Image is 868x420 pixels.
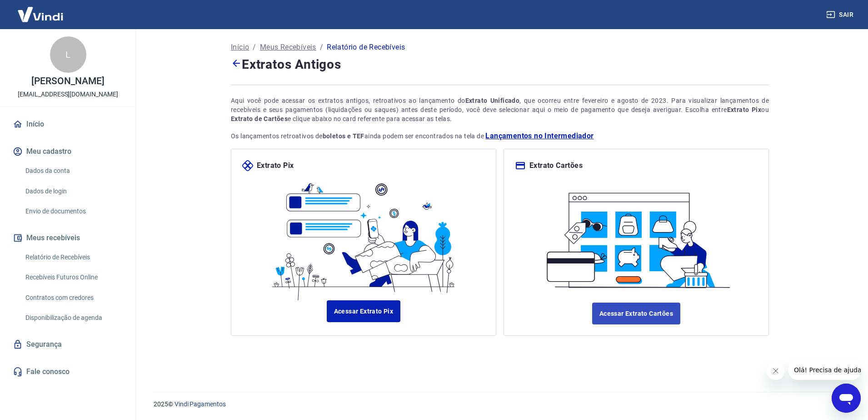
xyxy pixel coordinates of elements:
[231,115,288,122] strong: Extrato de Cartões
[465,97,520,104] strong: Extrato Unificado
[22,248,125,267] a: Relatório de Recebíveis
[529,160,583,171] p: Extrato Cartões
[22,268,125,287] a: Recebíveis Futuros Online
[253,42,256,53] p: /
[175,400,226,408] a: Vindi Pagamentos
[327,42,405,53] p: Relatório de Recebíveis
[327,300,401,322] a: Acessar Extrato Pix
[767,362,785,380] iframe: Fechar mensagem
[832,384,861,413] iframe: Botão para abrir a janela de mensagens
[11,0,70,28] img: Vindi
[323,132,364,140] strong: boletos e TEF
[266,171,460,300] img: ilustrapix.38d2ed8fdf785898d64e9b5bf3a9451d.svg
[539,182,733,292] img: ilustracard.1447bf24807628a904eb562bb34ea6f9.svg
[11,142,125,162] button: Meu cadastro
[727,106,762,113] strong: Extrato Pix
[22,202,125,221] a: Envio de documentos
[50,36,86,73] div: L
[320,42,323,53] p: /
[485,131,594,142] a: Lançamentos no Intermediador
[22,288,125,307] a: Contratos com credores
[22,309,125,327] a: Disponibilização de agenda
[592,303,680,324] a: Acessar Extrato Cartões
[231,131,769,142] p: Os lançamentos retroativos de ainda podem ser encontrados na tela de
[260,42,316,53] a: Meus Recebíveis
[11,362,125,382] a: Fale conosco
[5,6,76,14] span: Olá! Precisa de ajuda?
[257,160,294,171] p: Extrato Pix
[154,400,846,409] p: 2025 ©
[788,360,861,380] iframe: Mensagem da empresa
[31,76,104,86] p: [PERSON_NAME]
[22,182,125,201] a: Dados de login
[231,55,769,74] h4: Extratos Antigos
[231,96,769,123] div: Aqui você pode acessar os extratos antigos, retroativos ao lançamento do , que ocorreu entre feve...
[824,6,857,23] button: Sair
[11,228,125,248] button: Meus recebíveis
[11,114,125,134] a: Início
[11,334,125,354] a: Segurança
[22,162,125,180] a: Dados da conta
[18,90,118,99] p: [EMAIL_ADDRESS][DOMAIN_NAME]
[231,42,249,53] a: Início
